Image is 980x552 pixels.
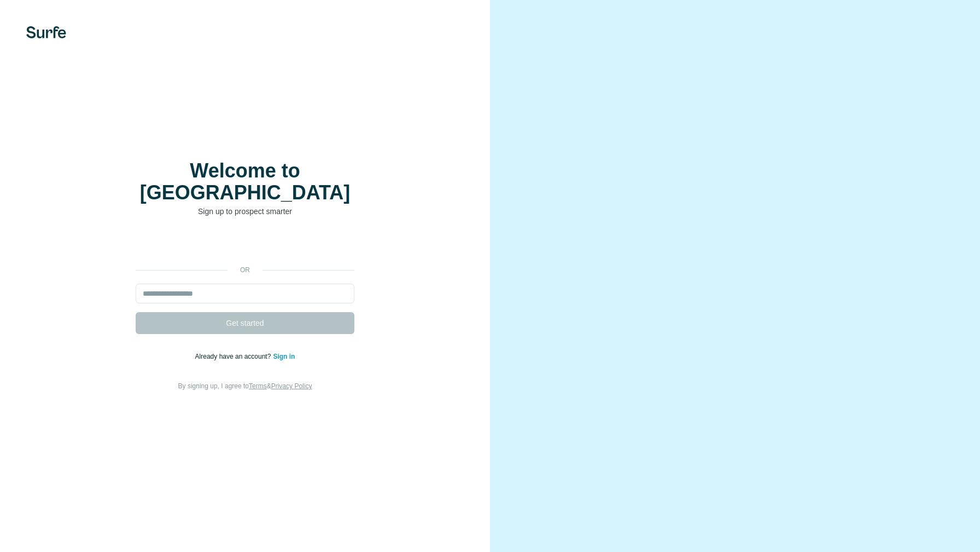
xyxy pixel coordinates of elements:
[26,26,66,38] img: Surfe's logo
[273,353,295,360] a: Sign in
[136,160,354,204] h1: Welcome to [GEOGRAPHIC_DATA]
[249,382,267,390] a: Terms
[195,353,273,360] span: Already have an account?
[227,265,262,275] p: or
[271,382,312,390] a: Privacy Policy
[130,233,360,257] iframe: Sign in with Google Button
[178,382,312,390] span: By signing up, I agree to &
[136,206,354,217] p: Sign up to prospect smarter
